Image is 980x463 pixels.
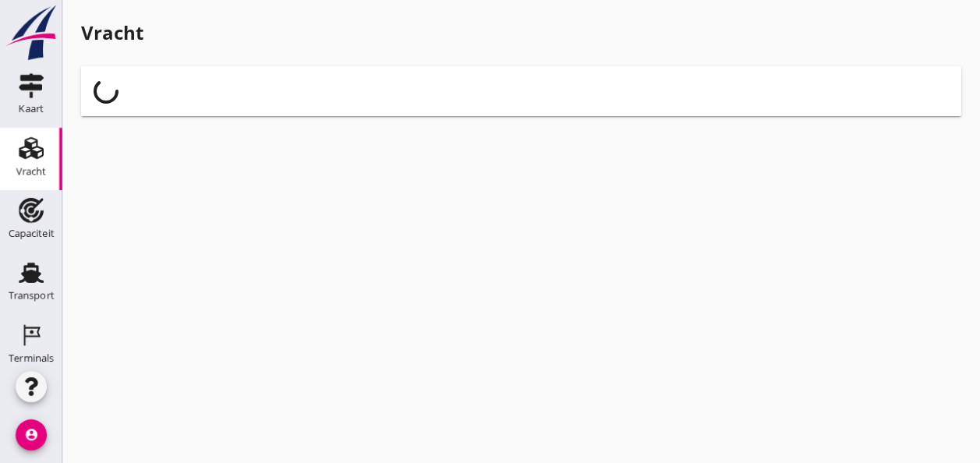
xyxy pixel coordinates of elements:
div: Vracht [16,166,47,176]
div: Terminals [9,353,54,363]
i: account_circle [16,419,47,451]
div: Capaciteit [9,228,55,239]
img: logo-small.a267ee39.svg [3,4,59,62]
div: Kaart [19,104,44,114]
div: Transport [9,291,55,301]
h1: Vracht [81,19,961,47]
